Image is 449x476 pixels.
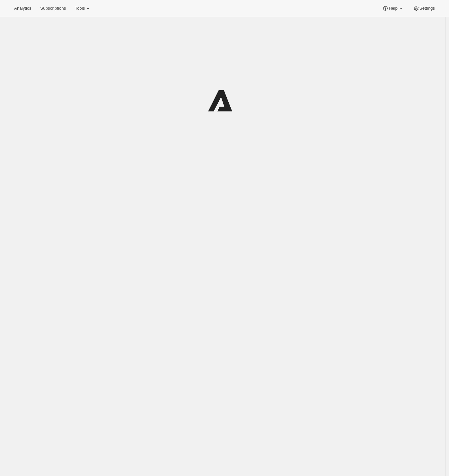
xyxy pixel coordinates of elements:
span: Settings [419,6,435,11]
button: Settings [409,4,439,13]
button: Help [378,4,408,13]
button: Analytics [10,4,35,13]
span: Subscriptions [40,6,66,11]
button: Tools [71,4,95,13]
span: Analytics [14,6,31,11]
span: Help [389,6,397,11]
button: Subscriptions [36,4,70,13]
span: Tools [75,6,85,11]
